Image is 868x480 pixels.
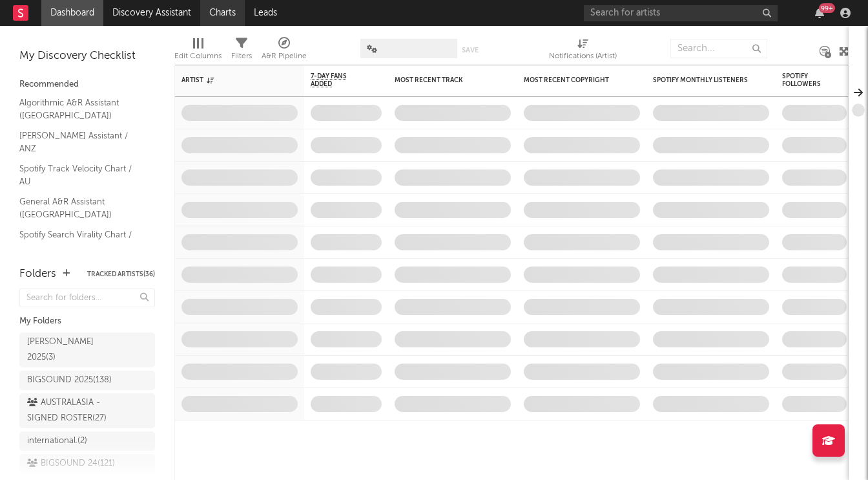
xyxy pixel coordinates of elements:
a: AUSTRALASIA - SIGNED ROSTER(27) [19,393,155,428]
div: BIGSOUND 24 ( 121 ) [27,456,115,472]
div: AUSTRALASIA - SIGNED ROSTER ( 27 ) [27,395,118,426]
a: Algorithmic A&R Assistant ([GEOGRAPHIC_DATA]) [19,96,142,122]
a: Spotify Search Virality Chart / AU-[GEOGRAPHIC_DATA] [19,228,142,254]
div: 99 + [819,3,835,13]
a: General A&R Assistant ([GEOGRAPHIC_DATA]) [19,195,142,221]
div: Edit Columns [174,49,222,64]
button: Filter by Most Recent Copyright [627,74,640,87]
div: Notifications (Artist) [549,49,617,64]
input: Search for folders... [19,289,155,307]
div: Most Recent Copyright [524,76,621,84]
a: BIGSOUND 24(121) [19,454,155,474]
a: BIGSOUND 2025(138) [19,371,155,390]
div: A&R Pipeline [262,32,307,70]
div: Spotify Followers [782,72,827,88]
div: My Folders [19,314,155,329]
div: Notifications (Artist) [549,32,617,70]
button: Filter by Spotify Monthly Listeners [756,74,769,87]
button: Save [462,47,479,54]
button: Filter by Spotify Followers [834,74,847,87]
button: Filter by Most Recent Track [498,74,511,87]
div: Folders [19,267,56,282]
button: 99+ [815,8,824,18]
button: Tracked Artists(36) [87,271,155,278]
div: Spotify Monthly Listeners [653,76,750,84]
div: Edit Columns [174,32,222,70]
div: Most Recent Track [395,76,491,84]
a: Spotify Track Velocity Chart / AU [19,162,142,188]
button: Filter by Artist [285,74,298,87]
div: Artist [181,76,278,84]
div: Filters [231,49,252,64]
div: My Discovery Checklist [19,49,155,64]
div: BIGSOUND 2025 ( 138 ) [27,373,112,388]
div: Recommended [19,77,155,93]
a: international.(2) [19,431,155,451]
input: Search for artists [584,5,778,21]
div: international. ( 2 ) [27,433,87,449]
div: A&R Pipeline [262,49,307,64]
a: [PERSON_NAME] 2025(3) [19,333,155,367]
div: Filters [231,32,252,70]
span: 7-Day Fans Added [311,72,362,88]
button: Filter by 7-Day Fans Added [369,74,382,87]
input: Search... [670,39,767,58]
div: [PERSON_NAME] 2025 ( 3 ) [27,334,118,365]
a: [PERSON_NAME] Assistant / ANZ [19,129,142,155]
